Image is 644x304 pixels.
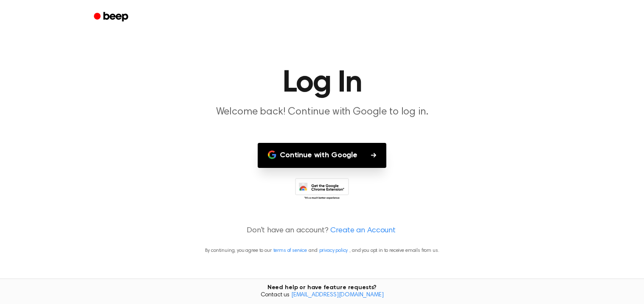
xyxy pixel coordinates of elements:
[258,143,386,168] button: Continue with Google
[319,248,348,253] a: privacy policy
[5,292,639,299] span: Contact us
[88,9,136,25] a: Beep
[10,247,634,254] p: By continuing, you agree to our and , and you opt in to receive emails from us.
[105,68,540,98] h1: Log In
[159,105,485,119] p: Welcome back! Continue with Google to log in.
[273,248,307,253] a: terms of service
[291,292,384,298] a: [EMAIL_ADDRESS][DOMAIN_NAME]
[10,225,634,237] p: Don't have an account?
[330,225,396,237] a: Create an Account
